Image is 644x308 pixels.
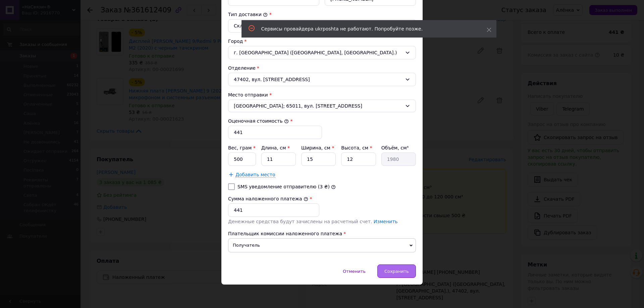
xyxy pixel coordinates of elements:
[381,144,416,151] div: Объём, см³
[341,145,372,150] label: Высота, см
[228,118,289,124] label: Оценочная стоимость
[384,269,409,274] span: Сохранить
[228,38,416,45] div: Город
[228,11,416,18] div: Тип доставки
[261,145,290,150] label: Длина, см
[228,46,416,59] div: г. [GEOGRAPHIC_DATA] ([GEOGRAPHIC_DATA], [GEOGRAPHIC_DATA].)
[228,231,342,236] span: Плательщик комиссии наложенного платежа
[228,238,416,252] span: Получатель
[228,196,308,201] label: Сумма наложенного платежа
[343,269,366,274] span: Отменить
[235,172,275,178] span: Добавить место
[228,73,416,86] div: 47402, вул. [STREET_ADDRESS]
[261,25,470,32] div: Сервисы провайдера ukrposhta не работают. Попробуйте позже.
[228,145,256,150] label: Вес, грам
[237,184,330,189] label: SMS уведомление отправителю (3 ₴)
[374,219,398,224] a: Изменить
[228,91,416,98] div: Место отправки
[228,219,398,224] span: Денежные средства будут зачислены на расчетный счет.
[301,145,334,150] label: Ширина, см
[228,65,416,71] div: Отделение
[234,22,402,29] div: Склад - склад
[234,103,402,109] span: [GEOGRAPHIC_DATA]; 65011, вул. [STREET_ADDRESS]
